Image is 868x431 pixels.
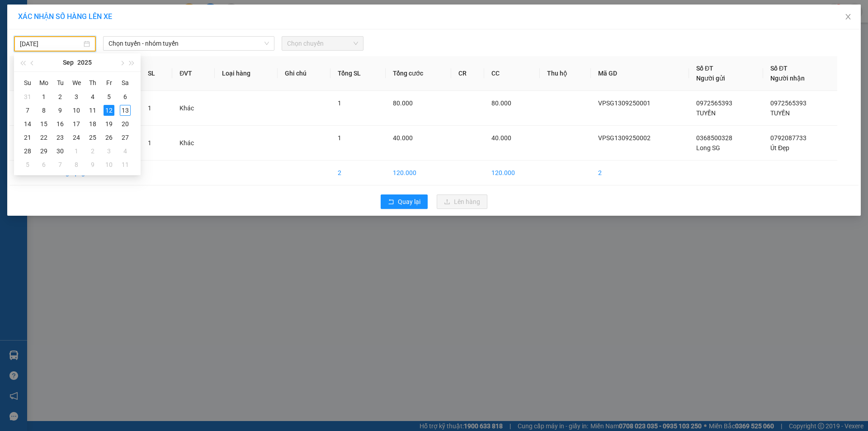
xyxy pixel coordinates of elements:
[86,8,159,29] div: VP [PERSON_NAME]
[696,65,713,72] span: Số ĐT
[696,109,716,117] span: TUYỀN
[117,104,133,117] td: 2025-09-13
[19,117,36,131] td: 2025-09-14
[117,144,133,158] td: 2025-10-04
[120,105,131,116] div: 13
[87,118,98,129] div: 18
[52,104,68,117] td: 2025-09-09
[148,139,151,147] span: 1
[9,126,48,161] td: 2
[87,105,98,116] div: 11
[19,90,36,104] td: 2025-08-31
[52,144,68,158] td: 2025-09-30
[85,61,98,70] span: CC :
[120,132,131,143] div: 27
[68,104,85,117] td: 2025-09-10
[101,158,117,171] td: 2025-10-10
[117,131,133,144] td: 2025-09-27
[38,118,49,129] div: 15
[101,104,117,117] td: 2025-09-12
[215,56,278,91] th: Loại hàng
[591,161,689,185] td: 2
[22,105,33,116] div: 7
[101,90,117,104] td: 2025-09-05
[38,146,49,156] div: 29
[8,40,80,53] div: 0368500328
[117,158,133,171] td: 2025-10-11
[598,134,651,142] span: VPSG1309250002
[287,37,358,50] span: Chọn chuyến
[696,75,725,82] span: Người gửi
[55,159,66,170] div: 7
[844,13,852,20] span: close
[63,53,74,71] button: Sep
[770,144,789,152] span: Út Đẹp
[8,9,22,18] span: Gửi:
[172,56,215,91] th: ĐVT
[278,56,330,91] th: Ghi chú
[104,146,114,156] div: 3
[172,91,215,126] td: Khác
[264,41,269,46] span: down
[38,132,49,143] div: 22
[141,56,172,91] th: SL
[52,158,68,171] td: 2025-10-07
[338,134,341,142] span: 1
[87,91,98,102] div: 4
[87,132,98,143] div: 25
[101,117,117,131] td: 2025-09-19
[36,144,52,158] td: 2025-09-29
[85,131,101,144] td: 2025-09-25
[55,91,66,102] div: 2
[770,99,807,107] span: 0972565393
[108,37,269,50] span: Chọn tuyến - nhóm tuyến
[398,197,420,207] span: Quay lại
[71,91,82,102] div: 3
[52,76,68,90] th: Tu
[38,91,49,102] div: 1
[484,56,540,91] th: CC
[388,199,394,206] span: rollback
[598,99,651,107] span: VPSG1309250001
[71,105,82,116] div: 10
[540,56,591,91] th: Thu hộ
[85,158,101,171] td: 2025-10-09
[770,75,805,82] span: Người nhận
[330,56,386,91] th: Tổng SL
[484,161,540,185] td: 120.000
[9,91,48,126] td: 1
[19,131,36,144] td: 2025-09-21
[117,117,133,131] td: 2025-09-20
[38,105,49,116] div: 8
[85,117,101,131] td: 2025-09-18
[55,132,66,143] div: 23
[68,158,85,171] td: 2025-10-08
[770,134,807,142] span: 0792087733
[172,126,215,161] td: Khác
[101,131,117,144] td: 2025-09-26
[696,134,732,142] span: 0368500328
[437,194,487,209] button: uploadLên hàng
[52,117,68,131] td: 2025-09-16
[68,144,85,158] td: 2025-10-01
[386,161,451,185] td: 120.000
[19,144,36,158] td: 2025-09-28
[87,159,98,170] div: 9
[55,118,66,129] div: 16
[148,104,151,112] span: 1
[117,90,133,104] td: 2025-09-06
[19,104,36,117] td: 2025-09-07
[77,53,92,71] button: 2025
[20,39,82,49] input: 12/09/2025
[770,109,790,117] span: TUYỀN
[22,146,33,156] div: 28
[22,159,33,170] div: 5
[8,8,80,29] div: VP [PERSON_NAME]
[52,90,68,104] td: 2025-09-02
[86,9,108,18] span: Nhận:
[36,76,52,90] th: Mo
[9,56,48,91] th: STT
[393,99,413,107] span: 80.000
[491,134,511,142] span: 40.000
[85,144,101,158] td: 2025-10-02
